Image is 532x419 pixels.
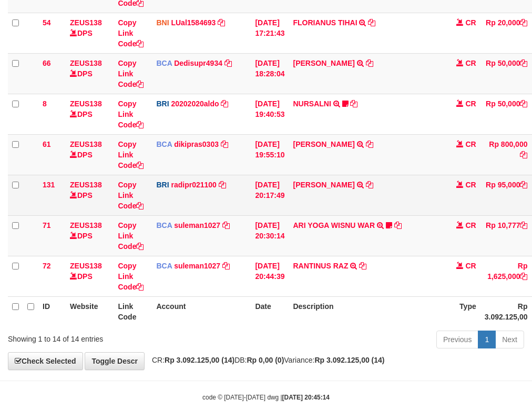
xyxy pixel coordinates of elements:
a: Copy Link Code [118,59,144,88]
a: Copy FLORIANUS TIHAI to clipboard [368,18,375,27]
a: Previous [436,331,478,348]
a: [PERSON_NAME] [293,140,354,148]
span: BCA [156,221,172,230]
a: ZEUS138 [70,140,102,148]
td: [DATE] 19:40:53 [251,94,289,134]
a: ARI YOGA WISNU WAR [293,221,375,230]
a: Copy Rp 10,777 to clipboard [520,221,527,230]
a: Copy Link Code [118,18,144,48]
td: [DATE] 20:44:39 [251,256,289,296]
th: Rp 3.092.125,00 [480,296,532,326]
a: Copy Link Code [118,140,144,169]
td: DPS [66,94,114,134]
td: DPS [66,53,114,94]
a: Copy dikipras0303 to clipboard [221,140,228,148]
span: 131 [43,181,55,189]
span: BRI [156,181,169,189]
a: RANTINUS RAZ [293,262,348,270]
td: Rp 50,000 [480,53,532,94]
span: 61 [43,140,51,148]
a: NURSALNI [293,99,331,108]
a: Copy Rp 1,625,000 to clipboard [520,272,527,281]
div: Showing 1 to 14 of 14 entries [8,330,214,344]
span: 71 [43,221,51,230]
a: ZEUS138 [70,221,102,230]
a: Copy Link Code [118,181,144,210]
strong: [DATE] 20:45:14 [282,394,330,401]
td: Rp 95,000 [480,175,532,215]
td: DPS [66,134,114,175]
a: Copy Link Code [118,221,144,251]
span: CR [466,18,476,27]
strong: Rp 0,00 (0) [247,356,284,364]
td: DPS [66,215,114,256]
td: [DATE] 20:30:14 [251,215,289,256]
a: Copy Dedisupr4934 to clipboard [224,59,232,67]
td: [DATE] 19:55:10 [251,134,289,175]
a: [PERSON_NAME] [293,59,354,67]
span: 54 [43,18,51,27]
a: [PERSON_NAME] [293,181,354,189]
th: Account [152,296,251,326]
td: [DATE] 17:21:43 [251,13,289,53]
span: BNI [156,18,169,27]
span: BCA [156,262,172,270]
td: Rp 50,000 [480,94,532,134]
a: Next [495,331,524,348]
span: BCA [156,59,172,67]
a: ZEUS138 [70,59,102,67]
a: Copy RANTINUS RAZ to clipboard [359,262,366,270]
td: Rp 10,777 [480,215,532,256]
td: Rp 800,000 [480,134,532,175]
a: Copy Link Code [118,99,144,129]
a: FLORIANUS TIHAI [293,18,357,27]
a: Copy Rp 95,000 to clipboard [520,181,527,189]
span: 72 [43,262,51,270]
a: radipr021100 [171,181,216,189]
a: Copy CHINTIYA SELLY YUL to clipboard [366,59,373,67]
td: DPS [66,175,114,215]
strong: Rp 3.092.125,00 (14) [165,356,234,364]
a: 1 [478,331,496,348]
a: Copy ARI YOGA WISNU WAR to clipboard [394,221,402,230]
a: Toggle Descr [85,352,145,370]
a: ZEUS138 [70,262,102,270]
span: BCA [156,140,172,148]
a: Copy suleman1027 to clipboard [222,262,230,270]
a: LUal1584693 [171,18,216,27]
span: CR [466,59,476,67]
a: Copy NURSALNI to clipboard [350,99,357,108]
a: Copy suleman1027 to clipboard [222,221,230,230]
a: Copy RUDI WIBOWO to clipboard [366,181,373,189]
a: Copy Rp 800,000 to clipboard [520,151,527,159]
th: Type [444,296,480,326]
span: CR [466,262,476,270]
th: Description [289,296,444,326]
span: 8 [43,99,47,108]
a: suleman1027 [174,262,220,270]
a: dikipras0303 [174,140,219,148]
a: Copy Link Code [118,262,144,291]
th: ID [38,296,66,326]
td: DPS [66,256,114,296]
a: Check Selected [8,352,83,370]
td: [DATE] 18:28:04 [251,53,289,94]
a: Copy 20202020aldo to clipboard [221,99,228,108]
td: Rp 20,000 [480,13,532,53]
a: suleman1027 [174,221,220,230]
a: 20202020aldo [171,99,219,108]
a: ZEUS138 [70,99,102,108]
a: Copy Rp 20,000 to clipboard [520,18,527,27]
a: Copy LUal1584693 to clipboard [218,18,225,27]
span: CR [466,181,476,189]
td: DPS [66,13,114,53]
a: Copy radipr021100 to clipboard [219,181,226,189]
a: ZEUS138 [70,18,102,27]
span: BRI [156,99,169,108]
th: Website [66,296,114,326]
td: Rp 1,625,000 [480,256,532,296]
a: Copy ARIS SETIAWAN to clipboard [366,140,373,148]
span: CR [466,221,476,230]
a: Dedisupr4934 [174,59,222,67]
small: code © [DATE]-[DATE] dwg | [202,394,330,401]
